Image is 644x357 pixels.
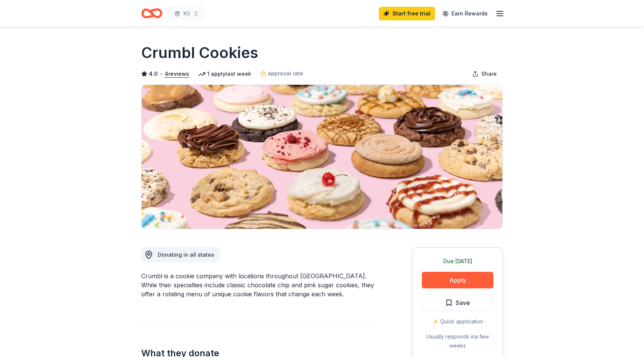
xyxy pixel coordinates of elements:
[438,7,492,20] a: Earn Rewards
[183,9,190,18] span: KS
[422,272,493,288] button: Apply
[456,298,470,308] span: Save
[141,42,258,63] h1: Crumbl Cookies
[142,85,502,229] img: Image for Crumbl Cookies
[158,251,214,258] span: Donating in all states
[422,332,493,350] div: Usually responds in a few weeks
[198,69,251,78] div: 1 apply last week
[168,6,205,21] button: KS
[422,317,493,326] div: ⚡️ Quick application
[379,7,435,20] a: Start free trial
[160,71,163,77] span: •
[260,69,303,78] a: approval rate
[422,257,493,266] div: Due [DATE]
[422,294,493,311] button: Save
[141,271,376,299] div: Crumbl is a cookie company with locations throughout [GEOGRAPHIC_DATA]. While their specialties i...
[149,69,158,78] span: 4.0
[141,5,162,22] a: Home
[268,69,303,78] span: approval rate
[481,69,497,78] span: Share
[466,66,503,81] button: Share
[165,69,189,78] button: 4reviews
